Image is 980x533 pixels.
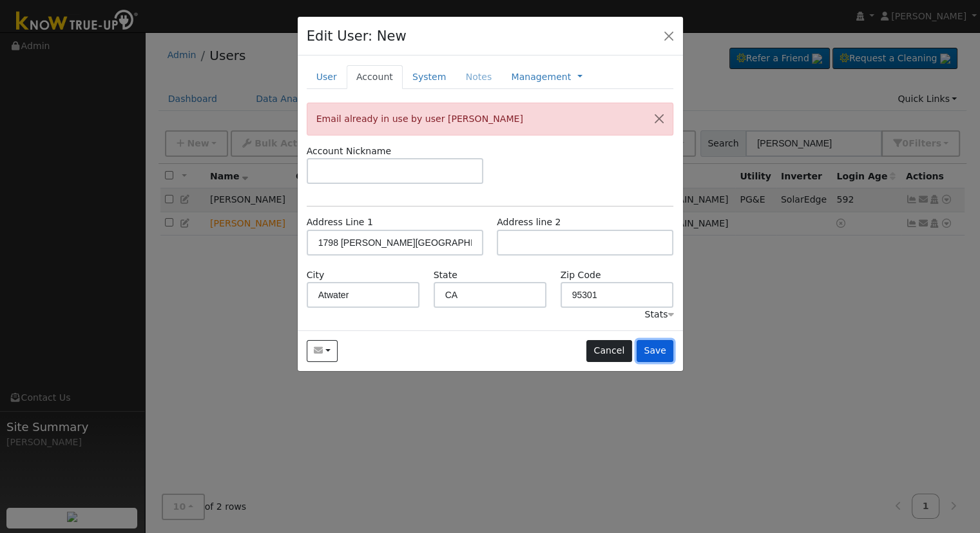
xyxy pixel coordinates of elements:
button: Save [637,340,674,362]
label: Address Line 1 [307,216,373,229]
a: System [403,65,456,89]
a: Account [347,65,403,89]
a: User [307,65,347,89]
a: Management [511,70,571,84]
button: prisou_8@hotmail.com [307,340,338,362]
span: Email already in use by user [PERSON_NAME] [316,114,523,124]
label: Address line 2 [497,216,561,229]
label: City [307,268,325,282]
label: State [434,268,457,282]
h4: Edit User: New [307,26,407,46]
div: Stats [644,308,673,321]
label: Zip Code [561,268,601,282]
button: Cancel [586,340,632,362]
label: Account Nickname [307,145,392,158]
